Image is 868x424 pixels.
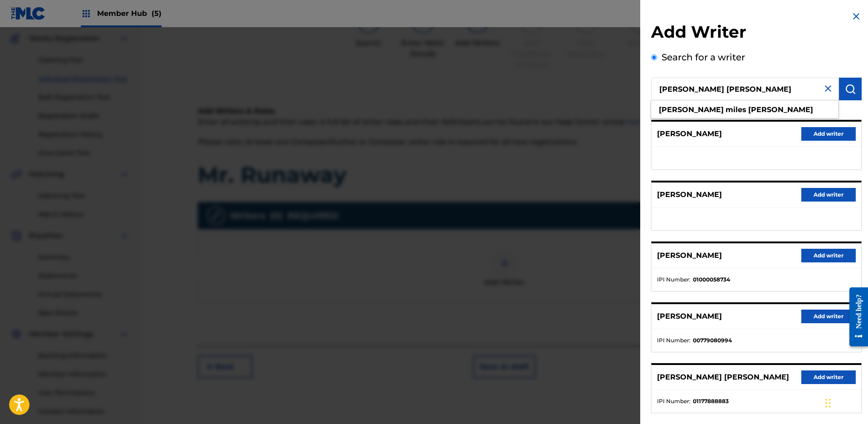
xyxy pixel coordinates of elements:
img: MLC Logo [11,7,46,20]
button: Add writer [801,188,856,202]
button: Add writer [801,127,856,141]
span: IPI Number : [657,397,691,405]
span: IPI Number : [657,276,691,284]
p: [PERSON_NAME] [657,189,722,200]
img: close [823,83,834,94]
iframe: Resource Center [843,281,868,354]
strong: 00779080994 [693,336,732,345]
p: [PERSON_NAME] [657,311,722,322]
iframe: Chat Widget [823,380,868,424]
strong: 01000058734 [693,276,730,284]
div: Drag [825,389,831,417]
strong: 01177888883 [693,397,729,405]
img: Search Works [845,84,856,94]
strong: miles [726,105,746,114]
span: Member Hub [97,8,162,19]
strong: [PERSON_NAME] [659,105,724,114]
img: Top Rightsholders [81,8,92,19]
label: Search for a writer [662,52,745,63]
p: [PERSON_NAME] [657,250,722,261]
span: IPI Number : [657,336,691,345]
h2: Add Writer [651,22,862,45]
input: Search writer's name or IPI Number [651,78,839,100]
p: [PERSON_NAME] [657,128,722,139]
span: (5) [152,9,162,18]
button: Add writer [801,310,856,323]
button: Add writer [801,370,856,384]
button: Add writer [801,249,856,262]
strong: [PERSON_NAME] [748,105,813,114]
p: [PERSON_NAME] [PERSON_NAME] [657,372,789,383]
